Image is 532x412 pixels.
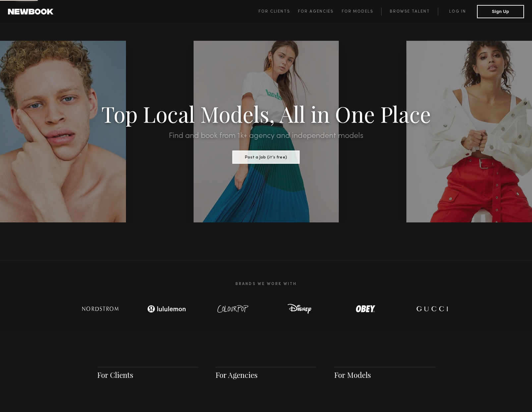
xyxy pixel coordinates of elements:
[344,302,387,316] img: logo-obey.svg
[77,302,124,316] img: logo-nordstrom.svg
[278,302,321,316] img: logo-disney.svg
[232,150,300,164] button: Post a Job (it’s free)
[334,370,371,380] a: For Models
[144,302,190,316] img: logo-lulu.svg
[381,8,438,16] a: Browse Talent
[298,8,341,16] a: For Agencies
[259,8,298,16] a: For Clients
[438,8,477,16] a: Log in
[40,132,492,140] h2: Find and book from 1k+ agency and independent models
[259,10,290,14] span: For Clients
[97,370,133,380] a: For Clients
[477,5,524,18] button: Sign Up
[40,103,492,124] h1: Top Local Models, All in One Place
[67,274,465,294] h2: Brands We Work With
[410,302,453,316] img: logo-gucci.svg
[298,10,333,14] span: For Agencies
[232,153,300,160] a: Post a Job (it’s free)
[215,370,258,380] a: For Agencies
[342,10,373,14] span: For Models
[211,302,255,316] img: logo-colour-pop.svg
[342,8,382,16] a: For Models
